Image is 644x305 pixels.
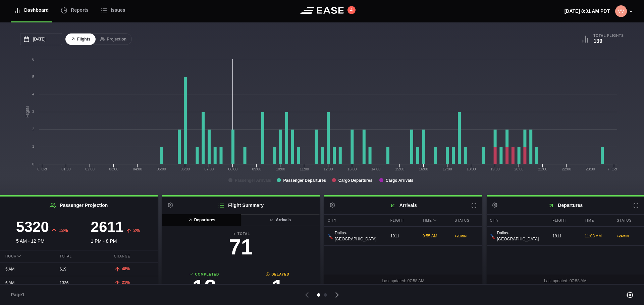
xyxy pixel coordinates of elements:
text: 18:00 [467,167,476,171]
tspan: Flights [25,106,30,118]
button: Projection [95,33,132,45]
div: Total [54,250,103,262]
span: Dallas-[GEOGRAPHIC_DATA] [335,230,382,242]
text: 3 [32,109,34,113]
div: Flight [549,215,580,226]
div: Status [451,215,482,226]
div: Flight [387,215,418,226]
span: 9:55 AM [423,234,437,238]
div: Last updated: 07:58 AM [324,275,482,287]
tspan: Passenger Departures [283,178,326,183]
text: 03:00 [109,167,118,171]
div: Time [581,215,612,226]
text: 22:00 [562,167,571,171]
text: 2 [32,127,34,131]
h3: 18 [168,277,241,298]
text: 09:00 [252,167,262,171]
text: 6 [32,57,34,61]
text: 19:00 [490,167,500,171]
text: 16:00 [419,167,428,171]
text: 20:00 [514,167,524,171]
tspan: Cargo Departures [338,178,373,183]
span: Page 1 [11,291,28,298]
img: 315aad5f8c3b3bdba85a25f162631172 [615,5,627,17]
h3: 71 [168,236,315,258]
text: 02:00 [85,167,95,171]
text: 11:00 [300,167,309,171]
h2: Arrivals [324,197,482,214]
text: 01:00 [61,167,71,171]
a: Completed18 [168,272,241,302]
div: 1911 [549,230,580,242]
text: 1 [32,144,34,148]
div: Time [419,215,450,226]
span: 11:03 AM [585,234,602,238]
div: 1911 [387,230,418,242]
text: 0 [32,162,34,166]
button: Arrivals [240,214,320,226]
text: 17:00 [443,167,452,171]
h3: 1 [241,277,314,298]
b: Completed [168,272,241,277]
button: Flights [65,33,96,45]
text: 06:00 [180,167,190,171]
span: 13% [59,228,68,233]
button: 4 [347,6,356,14]
tspan: Passenger Arrivals [235,178,271,183]
div: 5 AM - 12 PM [5,220,79,245]
text: 05:00 [157,167,166,171]
text: 08:00 [228,167,238,171]
a: Delayed1 [241,272,314,302]
text: 13:00 [347,167,357,171]
button: Departures [162,214,241,226]
text: 04:00 [133,167,142,171]
h3: 2611 [91,220,124,234]
b: Total Flights [593,33,624,38]
text: 14:00 [371,167,381,171]
div: 1 PM - 8 PM [79,220,152,245]
tspan: 7. Oct [607,167,617,171]
text: 5 [32,75,34,79]
div: + 24 MIN [617,234,641,239]
span: 2% [133,228,140,233]
div: 619 [54,263,103,276]
div: + 26 MIN [455,234,479,239]
input: mm/dd/yyyy [20,33,62,45]
text: 21:00 [538,167,547,171]
text: 10:00 [276,167,285,171]
div: City [324,215,385,226]
text: 12:00 [324,167,333,171]
span: 48% [122,266,130,271]
h2: Flight Summary [162,197,320,214]
div: 1336 [54,277,103,289]
span: Dallas-[GEOGRAPHIC_DATA] [497,230,544,242]
b: Total [168,231,315,236]
tspan: Cargo Arrivals [386,178,414,183]
a: Total71 [168,231,315,261]
b: Delayed [241,272,314,277]
p: [DATE] 8:01 AM PDT [565,8,610,15]
div: Change [109,250,158,262]
text: 23:00 [586,167,595,171]
text: 4 [32,92,34,96]
text: 15:00 [395,167,405,171]
span: 21% [122,280,130,285]
div: Status [613,215,644,226]
b: 139 [593,38,602,44]
tspan: 6. Oct [37,167,47,171]
div: City [487,215,548,226]
text: 07:00 [204,167,214,171]
h3: 5320 [16,220,49,234]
